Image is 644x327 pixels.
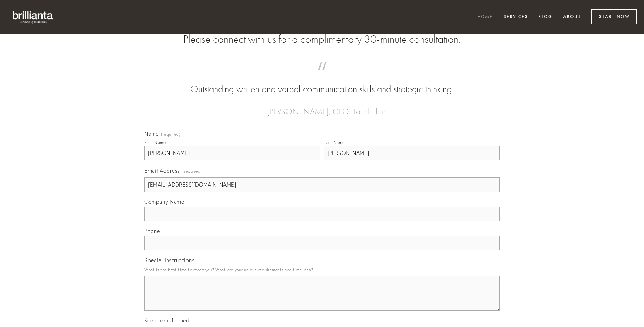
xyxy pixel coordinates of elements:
[144,227,160,234] span: Phone
[144,265,500,274] p: What is the best time to reach you? What are your unique requirements and timelines?
[499,11,532,23] a: Services
[591,9,637,24] a: Start Now
[155,69,489,96] blockquote: Outstanding written and verbal communication skills and strategic thinking.
[144,33,500,46] h2: Please connect with us for a complimentary 30-minute consultation.
[534,11,557,23] a: Blog
[144,198,184,205] span: Company Name
[559,11,585,23] a: About
[144,257,194,264] span: Special Instructions
[144,167,180,174] span: Email Address
[161,132,181,137] span: (required)
[155,69,489,83] span: “
[183,166,202,176] span: (required)
[144,130,159,137] span: Name
[144,140,166,145] div: First Name
[473,11,497,23] a: Home
[155,96,489,118] figcaption: — [PERSON_NAME], CEO, TouchPlan
[324,140,345,145] div: Last Name
[144,317,189,324] span: Keep me informed
[7,7,59,27] img: brillianta - research, strategy, marketing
